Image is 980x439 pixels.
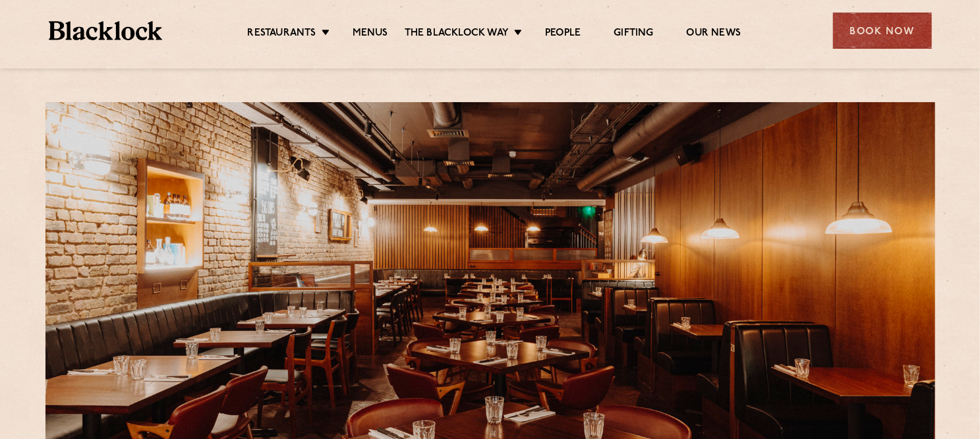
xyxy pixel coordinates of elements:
[49,21,163,40] img: BL_Textured_Logo-footer-cropped.svg
[614,27,653,42] a: Gifting
[687,27,741,42] a: Our News
[248,27,316,42] a: Restaurants
[833,13,932,49] div: Book Now
[353,27,388,42] a: Menus
[545,27,581,42] a: People
[405,27,509,42] a: The Blacklock Way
